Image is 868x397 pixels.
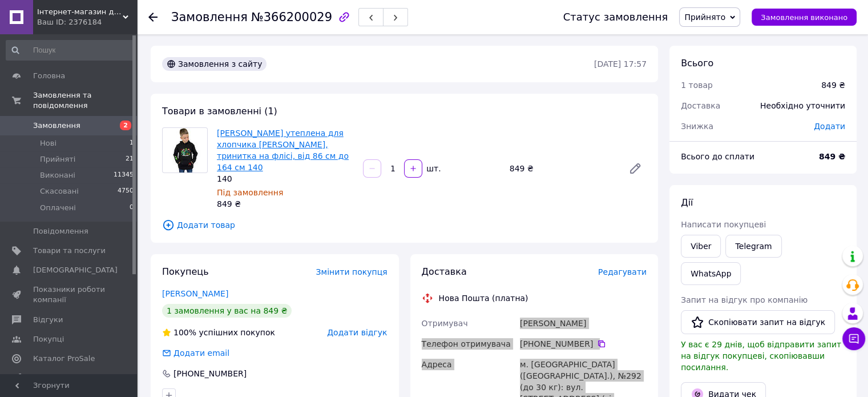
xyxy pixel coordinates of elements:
a: [PERSON_NAME] утеплена для хлопчика [PERSON_NAME], тринитка на флісі, від 86 см до 164 см 140 [217,129,349,172]
span: Прийнято [684,13,725,22]
span: Всього до сплати [681,152,754,161]
span: 2 [120,121,131,130]
span: Товари та послуги [33,246,106,256]
span: Показники роботи компанії [33,284,106,305]
span: Додати товар [162,219,647,231]
span: Написати покупцеві [681,220,766,229]
span: Адреса [422,360,452,369]
span: №366200029 [251,10,332,24]
span: Знижка [681,122,713,131]
span: Аналітика [33,373,72,383]
div: 140 [217,173,354,185]
span: У вас є 29 днів, щоб відправити запит на відгук покупцеві, скопіювавши посилання. [681,340,841,372]
div: Додати email [172,347,231,359]
span: Покупці [33,334,64,344]
button: Чат з покупцем [842,327,865,350]
span: Редагувати [598,267,647,276]
span: 11345 [114,170,134,181]
div: Необхідно уточнити [753,93,852,118]
a: WhatsApp [681,262,741,285]
span: 21 [126,154,134,165]
span: Замовлення [33,121,80,131]
span: Прийняті [40,154,75,165]
div: [PHONE_NUMBER] [172,368,248,379]
a: Редагувати [624,157,647,180]
div: 849 ₴ [505,161,619,177]
div: Статус замовлення [563,11,668,23]
span: 100% [173,328,196,337]
button: Скопіювати запит на відгук [681,310,835,334]
div: успішних покупок [162,327,275,338]
span: Головна [33,71,65,81]
span: Виконані [40,170,75,181]
img: Кофта Толстовка утеплена для хлопчика Майнкрафт, тринитка на флісі, від 86 см до 164 см 140 [169,128,201,173]
span: Замовлення та повідомлення [33,90,137,111]
div: 1 замовлення у вас на 849 ₴ [162,304,292,318]
span: Замовлення [171,10,248,24]
span: Під замовлення [217,188,283,197]
span: Нові [40,138,56,149]
span: Замовлення виконано [761,13,847,22]
span: Додати відгук [327,328,387,337]
time: [DATE] 17:57 [594,59,647,69]
div: Замовлення з сайту [162,57,267,71]
span: Інтернет-магазин дитячого одягу "Дітки-цукерочки" [37,7,123,17]
div: 849 ₴ [217,198,354,210]
span: [DEMOGRAPHIC_DATA] [33,265,118,275]
span: 1 [130,138,134,149]
b: 849 ₴ [819,152,845,161]
span: Доставка [422,266,467,277]
div: шт. [423,163,442,174]
a: Viber [681,235,721,258]
span: Дії [681,197,693,208]
div: [PHONE_NUMBER] [520,338,647,350]
span: 4750 [118,186,134,197]
input: Пошук [6,40,135,61]
div: Ваш ID: 2376184 [37,17,137,27]
span: Скасовані [40,186,79,197]
div: [PERSON_NAME] [518,313,649,334]
span: Покупець [162,266,209,277]
a: [PERSON_NAME] [162,289,228,298]
span: Відгуки [33,315,63,325]
span: Товари в замовленні (1) [162,106,277,117]
span: Каталог ProSale [33,354,95,364]
span: Додати [814,122,845,131]
span: Змінити покупця [316,267,387,276]
div: 849 ₴ [821,79,845,91]
span: Всього [681,58,713,69]
a: Telegram [725,235,781,258]
div: Додати email [161,347,231,359]
span: Телефон отримувача [422,339,511,348]
span: Запит на відгук про компанію [681,295,808,304]
span: Повідомлення [33,226,88,236]
span: 1 товар [681,81,713,90]
span: Доставка [681,101,720,110]
span: 0 [130,203,134,213]
span: Отримувач [422,319,468,328]
div: Нова Пошта (платна) [436,292,531,304]
span: Оплачені [40,203,76,213]
button: Замовлення виконано [752,9,857,26]
div: Повернутися назад [148,11,158,23]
